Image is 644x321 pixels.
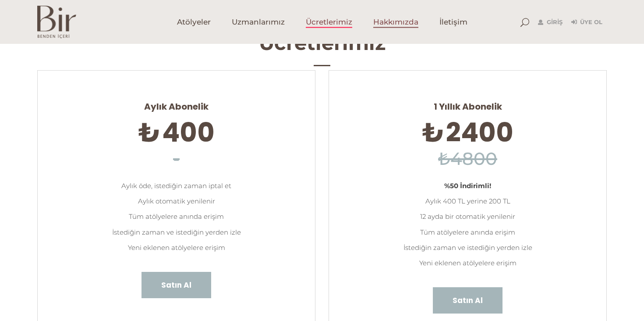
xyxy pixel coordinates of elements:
a: Satın Al [433,287,502,314]
span: 400 [162,114,215,151]
a: Üye Ol [571,17,602,28]
li: 12 ayda bir otomatik yenilenir [342,209,593,224]
li: Tüm atölyelere anında erişim [342,225,593,240]
span: Aylık Abonelik [51,93,302,112]
span: ₺ [422,114,444,151]
h6: - [51,146,302,172]
span: 2400 [446,114,513,151]
span: Satın Al [453,295,483,306]
span: Satın Al [161,279,191,291]
span: İletişim [439,17,467,27]
span: Uzmanlarımız [232,17,285,27]
li: Aylık otomatik yenilenir [51,193,302,209]
li: Tüm atölyelere anında erişim [51,209,302,224]
h6: ₺4800 [342,146,593,172]
span: Hakkımızda [373,17,418,27]
li: İstediğin zaman ve istediğin yerden izle [51,225,302,240]
li: Yeni eklenen atölyelere erişim [342,255,593,271]
a: Giriş [538,17,563,28]
li: Aylık 400 TL yerine 200 TL [342,193,593,209]
li: Yeni eklenen atölyelere erişim [51,240,302,255]
a: Satın Al [142,272,211,298]
li: Aylık öde, istediğin zaman iptal et [51,178,302,193]
span: Ücretlerimiz [306,17,352,27]
span: ₺ [138,114,160,151]
span: Atölyeler [177,17,211,27]
span: 1 Yıllık Abonelik [342,93,593,112]
li: İstediğin zaman ve istediğin yerden izle [342,240,593,255]
strong: %50 İndirimli! [444,182,491,190]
